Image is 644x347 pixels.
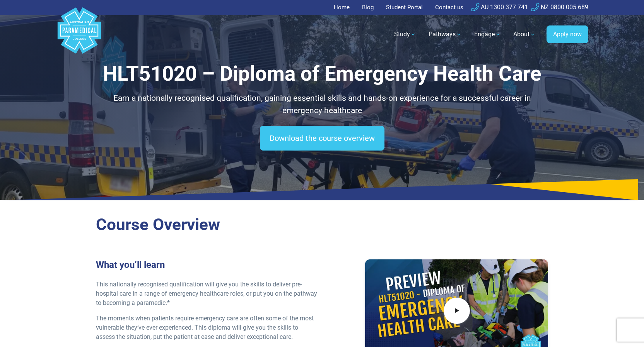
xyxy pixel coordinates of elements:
a: Australian Paramedical College [56,15,102,54]
a: Study [389,24,421,45]
h1: HLT51020 – Diploma of Emergency Health Care [96,62,548,86]
h2: Course Overview [96,215,548,235]
a: Download the course overview [260,126,384,151]
a: AU 1300 377 741 [471,3,528,11]
p: This nationally recognised qualification will give you the skills to deliver pre-hospital care in... [96,280,318,308]
a: Apply now [547,25,588,43]
a: About [509,24,540,45]
a: Pathways [424,24,466,45]
p: Earn a nationally recognised qualification, gaining essential skills and hands-on experience for ... [96,92,548,117]
a: NZ 0800 005 689 [531,3,588,11]
p: The moments when patients require emergency care are often some of the most vulnerable they’ve ev... [96,314,318,342]
h3: What you’ll learn [96,259,318,271]
a: Engage [470,24,506,45]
